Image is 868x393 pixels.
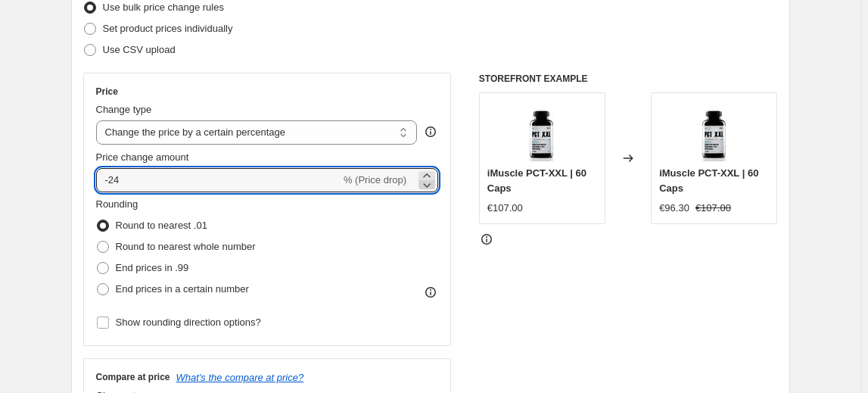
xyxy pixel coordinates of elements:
span: Rounding [96,198,138,210]
span: Set product prices individually [103,23,233,34]
span: Use CSV upload [103,44,176,55]
h3: Compare at price [96,371,170,383]
span: % (Price drop) [344,174,406,186]
div: €96.30 [659,201,689,216]
h6: STOREFRONT EXAMPLE [479,73,778,85]
span: End prices in .99 [116,262,189,273]
div: €107.00 [487,201,523,216]
span: Round to nearest whole number [116,241,256,252]
input: -15 [96,168,341,192]
span: "[DATE] г., 04:55:50 ч. Price [MEDICAL_DATA]" has completed! [300,356,550,369]
img: PCTXXL_80x.jpg [512,101,572,161]
span: iMuscle PCT-XXL | 60 Caps [659,167,758,194]
span: End prices in a certain number [116,283,249,295]
strike: €107.00 [695,201,731,216]
div: help [423,124,438,139]
span: Change type [96,104,152,115]
span: Show rounding direction options? [116,317,261,328]
h3: Price [96,86,118,98]
button: What's the compare at price? [176,372,304,383]
span: Round to nearest .01 [116,220,207,231]
span: Use bulk price change rules [103,2,224,13]
span: iMuscle PCT-XXL | 60 Caps [487,167,586,194]
img: PCTXXL_80x.jpg [684,101,745,161]
span: Price change amount [96,151,189,163]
